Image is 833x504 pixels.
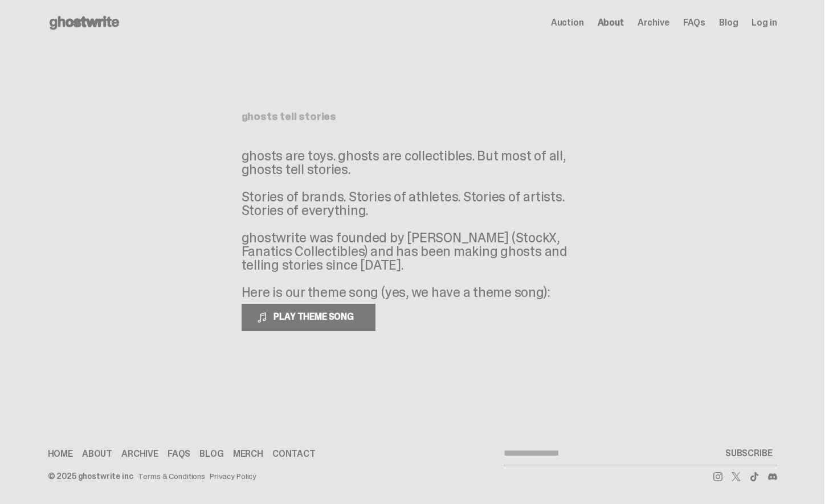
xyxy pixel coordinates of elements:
[721,442,777,465] button: SUBSCRIBE
[138,472,205,480] a: Terms & Conditions
[48,449,73,458] a: Home
[82,449,112,458] a: About
[551,18,584,27] a: Auction
[242,304,375,331] button: PLAY THEME SONG
[242,111,583,122] h1: ghosts tell stories
[683,18,705,27] a: FAQs
[638,18,669,27] a: Archive
[242,149,583,299] p: ghosts are toys. ghosts are collectibles. But most of all, ghosts tell stories. Stories of brands...
[598,18,624,27] a: About
[168,449,190,458] a: FAQs
[719,18,738,27] a: Blog
[269,311,361,323] span: PLAY THEME SONG
[121,449,158,458] a: Archive
[272,449,316,458] a: Contact
[752,18,777,27] a: Log in
[199,449,223,458] a: Blog
[233,449,263,458] a: Merch
[210,472,256,480] a: Privacy Policy
[48,472,133,480] div: © 2025 ghostwrite inc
